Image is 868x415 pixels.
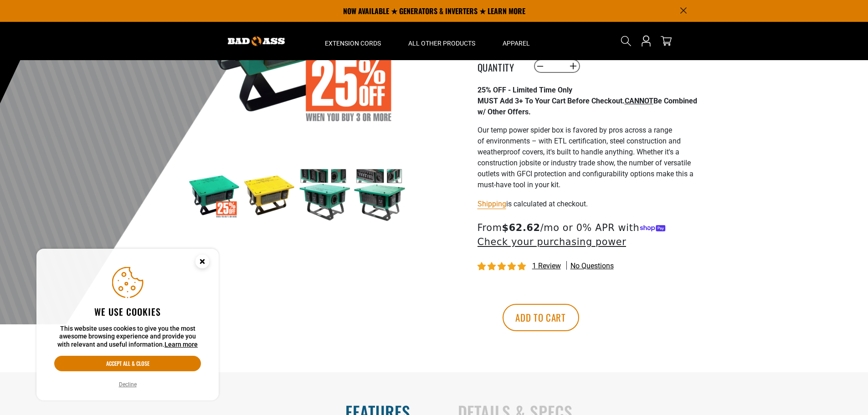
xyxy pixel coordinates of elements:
span: CANNOT [625,97,653,105]
a: Learn more [164,341,198,348]
a: Shipping [478,200,506,208]
button: Decline [116,380,139,389]
img: green [298,169,351,221]
summary: Search [619,34,633,48]
p: This website uses cookies to give you the most awesome browsing experience and provide you with r... [54,325,201,349]
h2: We use cookies [54,306,201,318]
span: Extension Cords [325,39,381,47]
summary: Apparel [489,22,544,60]
button: Add to cart [503,304,579,331]
img: Bad Ass Extension Cords [228,36,285,46]
img: yellow [243,169,296,221]
div: is calculated at checkout. [478,198,701,210]
aside: Cookie Consent [36,249,219,401]
span: All Other Products [408,39,475,47]
summary: Extension Cords [311,22,395,60]
span: 1 review [532,261,561,270]
span: No questions [570,261,614,271]
button: Accept all & close [54,356,201,371]
label: Quantity [478,60,523,72]
div: Page 1 [478,85,701,190]
strong: 25% OFF - Limited Time Only [478,86,572,94]
span: Our temp power spider box is favored by pros across a range of environments – with ETL certificat... [478,126,693,189]
img: green [353,169,406,221]
summary: All Other Products [395,22,489,60]
strong: MUST Add 3+ To Your Cart Before Checkout. Be Combined w/ Other Offers. [478,97,697,116]
span: Apparel [503,39,530,47]
span: 5.00 stars [478,262,528,271]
